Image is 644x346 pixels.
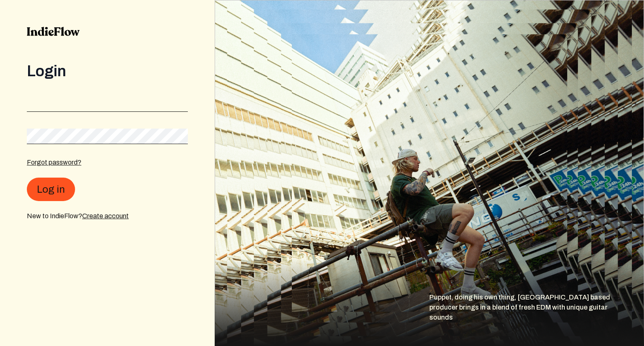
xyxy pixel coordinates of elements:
[27,27,80,36] img: indieflow-logo-black.svg
[27,211,188,221] div: New to IndieFlow?
[27,63,188,80] div: Login
[429,292,644,346] div: Puppet, doing his own thing, [GEOGRAPHIC_DATA] based producer brings in a blend of fresh EDM with...
[27,159,81,166] a: Forgot password?
[27,178,75,201] button: Log in
[82,212,129,219] a: Create account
